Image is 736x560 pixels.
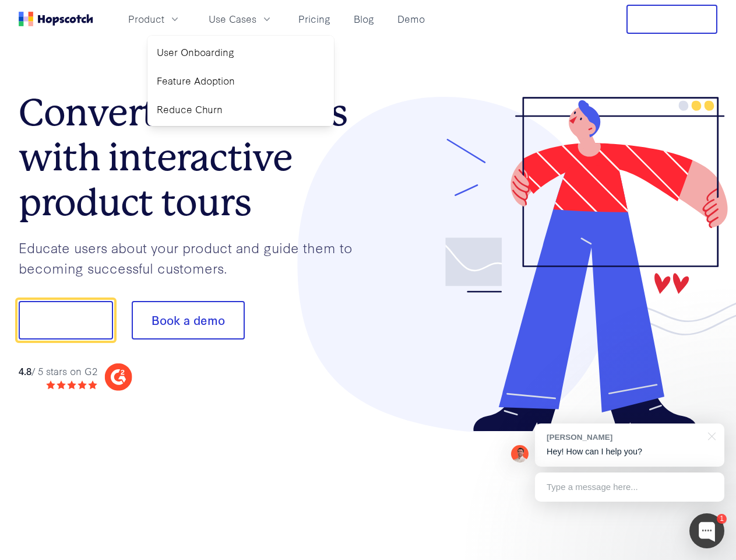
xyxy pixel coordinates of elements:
[19,90,368,225] h1: Convert more trials with interactive product tours
[152,69,329,93] a: Feature Adoption
[511,445,529,463] img: Mark Spera
[132,301,245,339] button: Book a demo
[19,237,368,278] p: Educate users about your product and guide them to becoming successful customers.
[19,364,31,377] strong: 4.8
[535,473,724,502] div: Type a message here...
[19,301,113,339] button: Show me!
[152,40,329,64] a: User Onboarding
[209,12,256,26] span: Use Cases
[349,9,379,29] a: Blog
[626,5,717,34] button: Free Trial
[128,12,164,26] span: Product
[393,9,429,29] a: Demo
[19,12,93,26] a: Home
[121,9,188,29] button: Product
[547,432,701,443] div: [PERSON_NAME]
[547,446,713,458] p: Hey! How can I help you?
[202,9,280,29] button: Use Cases
[152,97,329,121] a: Reduce Churn
[717,514,727,524] div: 1
[19,364,97,379] div: / 5 stars on G2
[294,9,335,29] a: Pricing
